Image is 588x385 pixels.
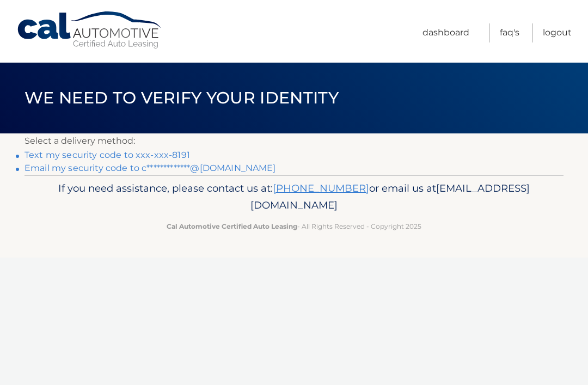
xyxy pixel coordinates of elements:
span: We need to verify your identity [24,88,339,108]
p: If you need assistance, please contact us at: or email us at [41,180,547,215]
a: Cal Automotive [16,11,163,50]
a: [PHONE_NUMBER] [273,182,369,194]
strong: Cal Automotive Certified Auto Leasing [167,222,297,230]
a: Dashboard [422,23,469,42]
a: Logout [543,23,572,42]
a: FAQ's [500,23,519,42]
a: Text my security code to xxx-xxx-8191 [24,150,190,160]
p: Select a delivery method: [24,133,563,149]
p: - All Rights Reserved - Copyright 2025 [41,221,547,232]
